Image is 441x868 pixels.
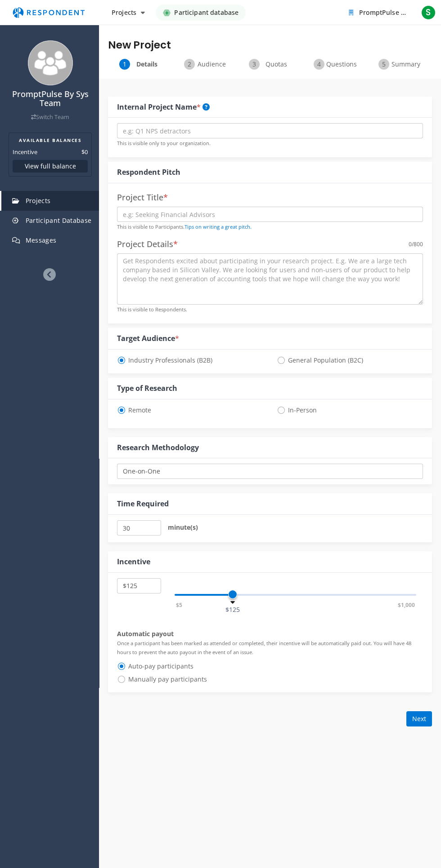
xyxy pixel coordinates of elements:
[421,5,436,20] span: S
[197,60,226,69] span: Audience
[117,355,212,366] span: Industry Professionals (B2B)
[277,355,363,366] span: General Population (B2C)
[117,207,423,222] input: e.g: Seeking Financial Advisors
[173,59,238,70] div: Audience
[117,405,151,416] span: Remote
[117,306,187,313] small: This is visible to Respondents.
[117,223,252,230] small: This is visible to Participants.
[117,193,423,202] h4: Project Title
[26,196,51,205] span: Projects
[117,629,174,638] strong: Automatic payout
[224,605,241,615] span: $125
[326,60,356,69] span: Questions
[117,674,207,685] span: Manually pay participants
[117,383,177,394] div: Type of Research
[13,147,37,156] dt: Incentive
[117,661,193,672] span: Auto-pay participants
[406,711,432,726] button: Next
[117,557,150,567] div: Incentive
[168,520,198,535] label: minute(s)
[108,59,173,70] div: Details
[112,8,136,17] span: Projects
[117,123,423,138] input: e.g: Q1 NPS detractors
[409,240,412,249] div: 0
[26,236,57,244] span: Messages
[31,113,69,121] a: Switch Team
[419,4,437,21] button: S
[117,240,178,249] h4: Project Details
[9,133,92,177] section: Balance summary
[13,137,88,144] h2: AVAILABLE BALANCES
[117,333,179,344] div: Target Audience
[28,40,73,85] img: team_avatar_256.png
[117,140,211,146] small: This is visible only to your organization.
[26,216,92,225] span: Participant Database
[108,39,432,52] h1: New Project
[104,4,152,21] button: Projects
[391,60,421,69] span: Summary
[367,59,432,70] div: Summary
[302,59,367,70] div: Questions
[132,60,162,69] span: Details
[175,601,184,609] span: $5
[261,60,291,69] span: Quotas
[156,4,246,21] a: Participant database
[238,59,302,70] div: Quotas
[6,90,94,108] h4: PromptPulse By Sys Team
[342,4,416,21] button: PromptPulse By Sys Team
[396,601,416,609] span: $1,000
[117,443,199,453] div: Research Methodology
[359,8,439,17] span: PromptPulse By Sys Team
[7,4,90,21] img: respondent-logo.png
[117,102,210,112] div: Internal Project Name
[117,499,169,509] div: Time Required
[409,240,423,249] div: /800
[277,405,317,416] span: In-Person
[174,4,238,21] span: Participant database
[117,167,180,177] div: Respondent Pitch
[81,147,88,156] dd: $0
[117,640,411,655] small: Once a participant has been marked as attended or completed, their incentive will be automaticall...
[184,223,252,230] a: Tips on writing a great pitch.
[13,160,88,173] button: View full balance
